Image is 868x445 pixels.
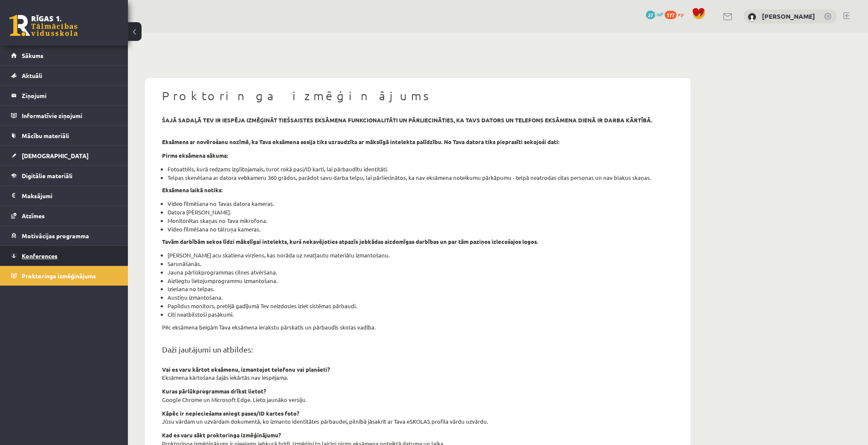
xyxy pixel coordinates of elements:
li: [PERSON_NAME] acu skatiena virziens, kas norāda uz neatļautu materiālu izmantošanu. [168,251,674,260]
strong: Kad es varu sākt proktoringa izmēģinājumu? [162,431,281,439]
legend: Maksājumi [22,186,117,205]
li: Jauna pārlūkprogrammas cilnes atvēršana. [168,268,674,277]
span: Proktoringa izmēģinājums [22,272,96,280]
strong: Vai es varu kārtot eksāmenu, izmantojot telefonu vai planšeti? [162,366,330,373]
a: [DEMOGRAPHIC_DATA] [11,146,117,165]
legend: Ziņojumi [22,86,117,105]
a: 177 xp [665,11,688,17]
a: [PERSON_NAME] [762,12,815,20]
span: Motivācijas programma [22,232,89,240]
strong: Kāpēc ir nepieciešams sniegt pases/ID kartes foto? [162,410,299,417]
a: Informatīvie ziņojumi [11,106,117,125]
a: Rīgas 1. Tālmācības vidusskola [9,15,78,36]
li: Citi neatbilstoši pasākumi. [168,310,674,319]
li: Papildus monitors, pretējā gadījumā Tev neizdosies iziet sistēmas pārbaudi. [168,302,674,310]
p: Jūsu vārdam un uzvārdam dokumentā, ko izmanto identitātes pārbaudei, pilnībā jāsakrīt ar Tava eSK... [162,417,674,426]
span: Konferences [22,252,58,260]
a: Atzīmes [11,206,117,225]
li: Iziešana no telpas. [168,285,674,293]
a: Konferences [11,246,117,266]
strong: Pirms eksāmena sākuma: [162,152,228,159]
span: Digitālie materiāli [22,172,72,179]
span: 27 [646,11,655,19]
li: Video filmēšana no tālruņa kameras. [168,225,674,234]
li: Video filmēšana no Tavas datora kameras. [168,199,674,208]
a: Motivācijas programma [11,226,117,246]
li: Fotoattēls, kurā redzams izglītojamais, turot rokā pasi/ID karti, lai pārbaudītu identitāti. [168,165,674,173]
a: Ziņojumi [11,86,117,105]
li: Aizliegtu lietojumprogrammu izmantošana. [168,277,674,285]
li: Telpas skenēšana ar datora vebkameru 360 grādos, parādot savu darba telpu, lai pārliecinātos, ka ... [168,173,674,182]
li: Monitorētas skaņas no Tava mikrofona. [168,217,674,225]
a: Maksājumi [11,186,117,205]
a: Aktuāli [11,66,117,85]
span: mP [657,11,663,17]
span: Atzīmes [22,212,45,220]
strong: Eksāmens ar novērošanu nozīmē, ka Tava eksāmena sesija tiks uzraudzīta ar mākslīgā intelekta palī... [162,138,559,145]
p: Pēc eksāmena beigām Tava eksāmena ierakstu pārskatīs un pārbaudīs skolas vadība. [162,323,674,332]
h1: Proktoringa izmēģinājums [162,89,674,103]
a: Sākums [11,46,117,65]
li: Sarunāšanās. [168,260,674,268]
strong: šajā sadaļā tev ir iespēja izmēģināt tiešsaistes eksāmena funkcionalitāti un pārliecināties, ka t... [162,116,652,124]
li: Austiņu izmantošana. [168,293,674,302]
a: Digitālie materiāli [11,166,117,185]
a: Mācību materiāli [11,126,117,145]
strong: Tavām darbībām sekos līdzi mākslīgai intelekts, kurš nekavējoties atpazīs jebkādas aizdomīgas dar... [162,238,538,245]
li: Datora [PERSON_NAME]. [168,208,674,217]
strong: Kuras pārlūkprogrammas drīkst lietot? [162,387,266,395]
span: Sākums [22,52,43,59]
span: Aktuāli [22,72,42,79]
a: 27 mP [646,11,663,17]
img: Pāvels Grišāns [748,13,756,21]
p: Google Chrome un Microsoft Edge. Lieto jaunāko versiju. [162,396,674,404]
legend: Informatīvie ziņojumi [22,106,117,125]
h2: Daži jautājumi un atbildes: [162,345,674,354]
p: Eksāmena kārtošana šajās iekārtās nav iespējama. [162,373,674,382]
span: Mācību materiāli [22,132,69,139]
span: xp [678,11,683,17]
a: Proktoringa izmēģinājums [11,266,117,286]
span: 177 [665,11,677,19]
strong: Eksāmena laikā notiks: [162,186,223,194]
span: [DEMOGRAPHIC_DATA] [22,152,89,159]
